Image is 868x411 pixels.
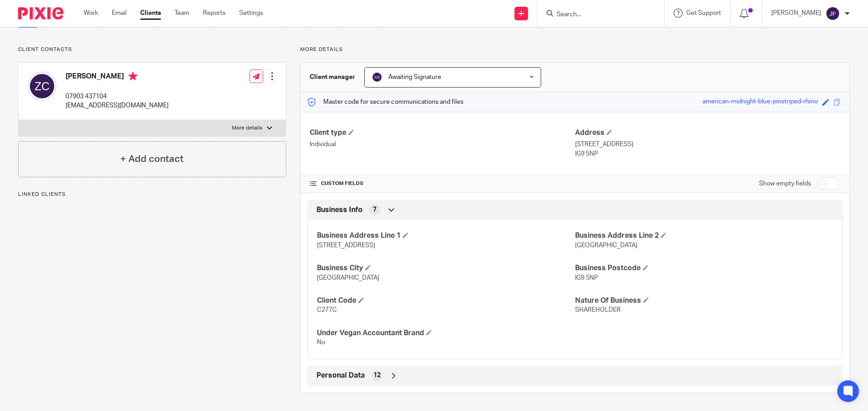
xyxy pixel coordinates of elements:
a: Clients [140,9,161,18]
h4: + Add contact [120,152,184,166]
span: [GEOGRAPHIC_DATA] [317,275,379,281]
span: [GEOGRAPHIC_DATA] [575,242,637,249]
label: Show empty fields [759,179,811,188]
p: Linked clients [18,191,286,198]
span: No [317,339,325,346]
span: 12 [373,371,381,380]
input: Search [556,11,637,19]
p: Client contacts [18,46,286,53]
a: Work [84,9,98,18]
p: More details [232,125,262,132]
img: Pixie [18,7,63,19]
span: [STREET_ADDRESS] [317,242,375,249]
span: Awaiting Signature [388,74,441,80]
h4: Client type [310,128,575,138]
h4: Address [575,128,840,138]
img: svg%3E [28,72,57,101]
span: Get Support [686,10,721,16]
span: SHAREHOLDER [575,307,621,313]
h4: Business City [317,263,575,273]
div: american-midnight-blue-pinstriped-rhino [703,97,818,107]
span: Business Info [316,205,363,215]
h4: Under Vegan Accountant Brand [317,328,575,338]
h3: Client manager [310,73,355,82]
a: Settings [239,9,263,18]
h4: Client Code [317,296,575,305]
p: Individual [310,140,575,149]
img: svg%3E [372,72,382,83]
a: Email [112,9,127,18]
p: Master code for secure communications and files [307,97,463,106]
h4: CUSTOM FIELDS [310,180,575,187]
span: IG9 5NP [575,275,598,281]
p: [EMAIL_ADDRESS][DOMAIN_NAME] [66,101,169,110]
i: Primary [128,72,137,81]
h4: Business Address Line 1 [317,231,575,240]
p: 07903 437104 [66,92,169,101]
span: 7 [373,205,377,214]
h4: Nature Of Business [575,296,833,305]
span: Personal Data [316,371,365,380]
a: Team [175,9,189,18]
h4: Business Postcode [575,263,833,273]
p: [PERSON_NAME] [771,9,821,18]
span: C277C [317,307,337,313]
p: [STREET_ADDRESS] [575,140,840,149]
a: Reports [203,9,226,18]
p: IG9 5NP [575,149,840,158]
h4: Business Address Line 2 [575,231,833,240]
img: svg%3E [826,6,840,21]
p: More details [300,46,850,53]
h4: [PERSON_NAME] [66,72,169,83]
